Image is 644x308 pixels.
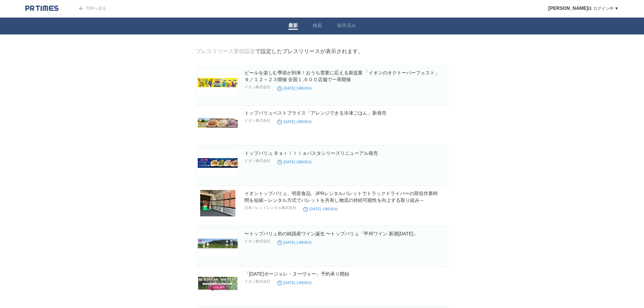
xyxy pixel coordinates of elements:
img: トップバリュベストプライス「アレンジできる冷凍ごはん」新発売 [198,110,238,136]
img: 〜トップバリュ初の純国産ワイン誕生 〜トップバリュ「甲州ワイン 新酒２０２５」 [198,230,238,257]
div: で設定したプレスリリースが表示されます。 [196,48,363,55]
a: トップバリュ Ｂａｒｉｌｌａパスタシリーズリニューアル発売 [244,150,378,156]
a: 保存済み [337,23,356,30]
a: トップバリュベストプライス「アレンジできる冷凍ごはん」新発売 [244,110,386,116]
time: [DATE] 14時00分 [303,207,338,211]
a: [PERSON_NAME]様 ログイン中 ▼ [548,6,619,11]
p: イオン株式会社 [244,85,270,90]
time: [DATE] 11時00分 [277,240,312,244]
p: イオン株式会社 [244,118,270,123]
img: arrow.png [79,6,83,10]
img: 「２０２５年ボージョレ・ヌーヴォー」予約承り開始 [198,270,238,297]
a: 「[DATE]ボージョレ・ヌーヴォー」予約承り開始 [244,271,349,277]
span: [PERSON_NAME] [548,5,588,11]
img: logo.png [25,5,58,12]
time: [DATE] 10時00分 [277,120,312,124]
time: [DATE] 11時00分 [277,281,312,285]
img: ビールを楽しむ季節が到来！おうち需要に応える新提案 「イオンのオクトーバーフェスト」９／１２～２３開催 全国１,６００店舗で一斉開催 [198,69,238,96]
p: イオン株式会社 [244,158,270,163]
img: トップバリュ Ｂａｒｉｌｌａパスタシリーズリニューアル発売 [198,150,238,176]
a: TOPへ戻る [69,6,106,11]
a: 〜トップバリュ初の純国産ワイン誕生 〜トップバリュ「甲州ワイン 新酒[DATE]」 [244,231,418,236]
p: 日本パレットレンタル株式会社 [244,205,296,210]
time: [DATE] 14時00分 [277,86,312,90]
time: [DATE] 10時00分 [277,160,312,164]
a: プレスリリース受信設定 [196,48,255,54]
a: 検索 [313,23,322,30]
a: 最新 [288,23,298,30]
img: イオントップバリュ、明星食品、JPRレンタルパレットでトラックドライバーの荷役作業時間を短縮～レンタル方式でパレットを共有し物流の持続可能性を向上する取り組み～ [198,190,238,216]
a: ビールを楽しむ季節が到来！おうち需要に応える新提案 「イオンのオクトーバーフェスト」９／１２～２３開催 全国１,６００店舗で一斉開催 [244,70,440,82]
p: イオン株式会社 [244,239,270,244]
a: イオントップバリュ、明星食品、JPRレンタルパレットでトラックドライバーの荷役作業時間を短縮～レンタル方式でパレットを共有し物流の持続可能性を向上する取り組み～ [244,191,438,203]
p: イオン株式会社 [244,279,270,284]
